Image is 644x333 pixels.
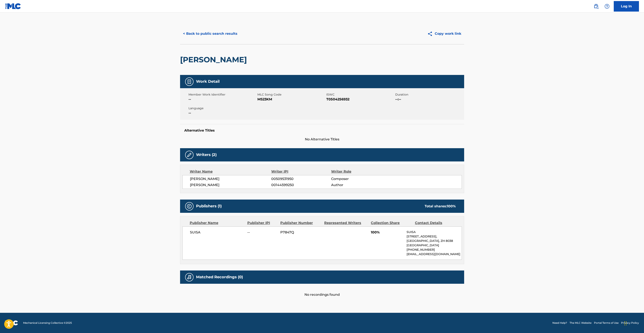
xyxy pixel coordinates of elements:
[407,252,461,256] p: [EMAIL_ADDRESS][DOMAIN_NAME]
[190,220,244,225] div: Publisher Name
[280,220,321,225] div: Publisher Number
[187,275,192,280] img: Matched Recordings
[594,321,619,325] a: Portal Terms of Use
[427,31,435,36] img: Copy work link
[331,182,386,188] span: Author
[190,176,271,181] span: [PERSON_NAME]
[331,176,386,181] span: Composer
[180,55,249,64] h2: [PERSON_NAME]
[395,97,463,102] span: --:--
[190,230,244,235] span: SUISA
[180,28,240,39] button: < Back to public search results
[190,182,271,188] span: [PERSON_NAME]
[196,204,222,209] h5: Publishers (1)
[594,4,599,9] img: search
[570,321,591,325] a: The MLC Website
[188,106,256,111] span: Language
[552,321,567,325] a: Need Help?
[247,220,277,225] div: Publisher IPI
[324,220,368,225] div: Represented Writers
[280,230,321,235] span: P7847Q
[614,1,639,12] a: Log In
[257,92,325,97] span: MLC Song Code
[407,230,461,234] p: SUISA
[188,111,256,116] span: --
[187,152,192,157] img: Writers
[624,317,627,330] div: Drag
[424,28,464,39] button: Copy work link
[180,284,464,297] div: No recordings found
[415,220,456,225] div: Contact Details
[407,234,461,239] p: [STREET_ADDRESS],
[5,3,21,9] img: MLC Logo
[326,92,394,97] span: ISWC
[407,239,461,243] p: [GEOGRAPHIC_DATA], ZH 8038
[257,97,325,102] span: MS23KM
[271,169,331,174] div: Writer IPI
[371,230,403,235] span: 100%
[180,137,464,142] span: No Alternative Titles
[425,204,456,209] div: Total shares:
[371,220,412,225] div: Collection Share
[407,248,461,252] p: [PHONE_NUMBER]
[395,92,463,97] span: Duration
[188,97,256,102] span: --
[187,204,192,209] img: Publishers
[196,152,217,157] h5: Writers (2)
[247,230,277,235] span: --
[5,320,18,325] img: logo
[271,176,331,181] span: 00509531950
[603,2,611,11] div: Help
[331,169,386,174] div: Writer Role
[190,169,271,174] div: Writer Name
[196,79,220,84] h5: Work Detail
[326,97,394,102] span: T0504256932
[621,321,639,325] a: Privacy Policy
[184,128,460,133] h5: Alternative Titles
[447,204,456,208] span: 100 %
[196,275,243,280] h5: Matched Recordings (0)
[271,182,331,188] span: 00144599250
[23,321,72,325] span: Mechanical Licensing Collective © 2025
[407,243,461,248] p: [GEOGRAPHIC_DATA]
[604,4,610,9] img: help
[592,2,600,11] a: Public Search
[188,92,256,97] span: Member Work Identifier
[623,313,644,333] iframe: Chat Widget
[187,79,192,84] img: Work Detail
